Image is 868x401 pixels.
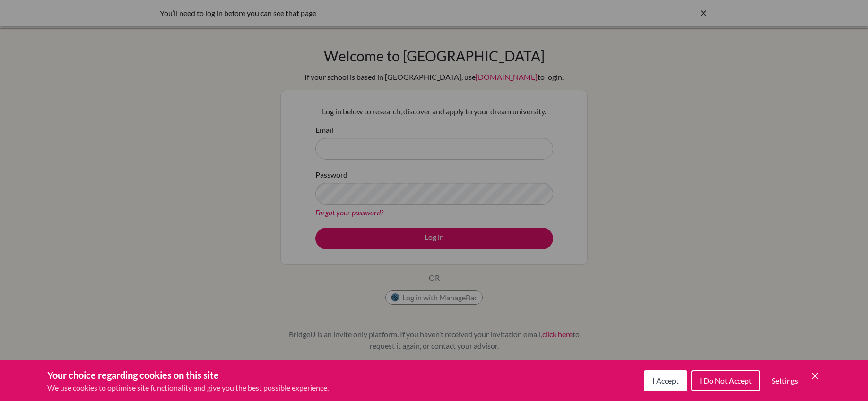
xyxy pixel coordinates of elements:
[700,376,752,385] span: I Do Not Accept
[772,376,798,385] span: Settings
[691,370,760,391] button: I Do Not Accept
[764,371,806,390] button: Settings
[47,368,329,382] h3: Your choice regarding cookies on this site
[47,382,329,393] p: We use cookies to optimise site functionality and give you the best possible experience.
[809,370,821,382] button: Save and close
[652,376,679,385] span: I Accept
[644,370,687,391] button: I Accept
